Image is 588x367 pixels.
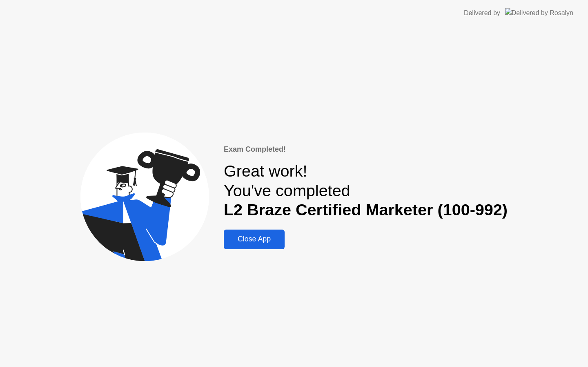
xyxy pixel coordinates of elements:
div: Close App [226,235,282,243]
div: Delivered by [464,8,500,18]
button: Close App [224,230,285,249]
div: Great work! You've completed [224,161,508,220]
img: Delivered by Rosalyn [505,8,573,18]
b: L2 Braze Certified Marketer (100-992) [224,201,508,219]
div: Exam Completed! [224,144,508,155]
